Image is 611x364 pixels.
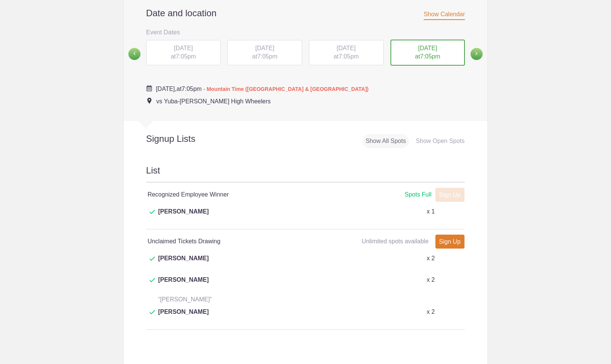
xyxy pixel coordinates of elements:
button: [DATE] at7:05pm [146,40,221,66]
div: Spots Full [404,190,431,200]
p: x 2 [427,275,435,284]
span: 7:05pm [420,53,440,60]
img: Check dark green [150,210,155,214]
img: Event location [147,98,151,104]
span: Unlimited spots available [362,238,429,244]
button: [DATE] at7:05pm [390,39,466,66]
h2: List [146,164,465,183]
img: Check dark green [150,256,155,261]
h4: Recognized Employee Winner [148,190,305,199]
h3: Event Dates [146,26,465,38]
h2: Date and location [146,8,465,19]
button: [DATE] at7:05pm [227,40,302,66]
span: [PERSON_NAME] [158,275,209,293]
h2: Signup Lists [123,133,245,144]
span: Show Calendar [424,11,465,20]
span: 7:05pm [176,53,196,60]
p: x 2 [427,307,435,316]
div: at [146,40,221,66]
div: at [227,40,302,66]
span: 7:05pm [339,53,359,60]
span: at [156,86,369,92]
span: 7:05pm [182,86,202,92]
span: [DATE] [418,45,437,51]
button: [DATE] at7:05pm [309,40,384,66]
h4: Unclaimed Tickets Drawing [148,237,305,246]
div: at [390,40,465,66]
span: - Mountain Time ([GEOGRAPHIC_DATA] & [GEOGRAPHIC_DATA]) [204,86,369,92]
img: Cal purple [146,85,152,91]
div: at [309,40,384,66]
div: Show All Spots [363,134,409,148]
span: 7:05pm [257,53,277,60]
span: [PERSON_NAME] [158,307,209,326]
img: Check dark green [150,310,155,315]
span: [PERSON_NAME] [158,254,209,272]
span: [PERSON_NAME] [158,207,209,225]
div: Show Open Spots [413,134,468,148]
span: [DATE] [255,45,274,51]
span: vs Yuba-[PERSON_NAME] High Wheelers [156,98,271,104]
p: x 1 [427,207,435,216]
img: Check dark green [150,278,155,283]
p: x 2 [427,254,435,263]
span: [DATE], [156,86,177,92]
span: “[PERSON_NAME]” [158,296,212,303]
span: [DATE] [174,45,193,51]
a: Sign Up [435,235,464,249]
span: [DATE] [337,45,356,51]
